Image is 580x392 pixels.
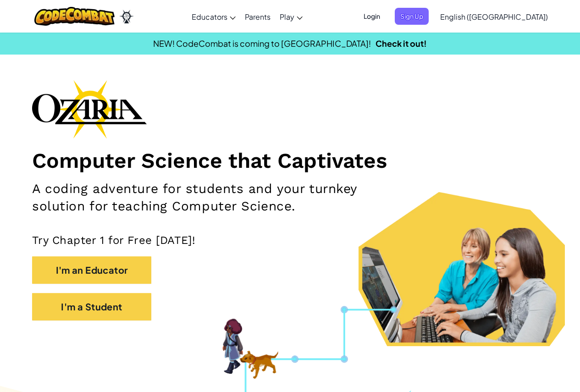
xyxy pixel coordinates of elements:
[358,8,386,25] button: Login
[32,233,548,247] p: Try Chapter 1 for Free [DATE]!
[34,7,115,26] img: CodeCombat logo
[440,12,548,22] span: English ([GEOGRAPHIC_DATA])
[153,38,371,49] span: NEW! CodeCombat is coming to [GEOGRAPHIC_DATA]!
[376,38,427,49] a: Check it out!
[32,148,548,173] h1: Computer Science that Captivates
[119,10,134,23] img: Ozaria
[32,256,151,284] button: I'm an Educator
[32,180,378,215] h2: A coding adventure for students and your turnkey solution for teaching Computer Science.
[187,4,240,29] a: Educators
[280,12,294,22] span: Play
[240,4,275,29] a: Parents
[275,4,307,29] a: Play
[32,80,147,138] img: Ozaria branding logo
[436,4,552,29] a: English ([GEOGRAPHIC_DATA])
[395,8,429,25] button: Sign Up
[32,293,151,320] button: I'm a Student
[192,12,227,22] span: Educators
